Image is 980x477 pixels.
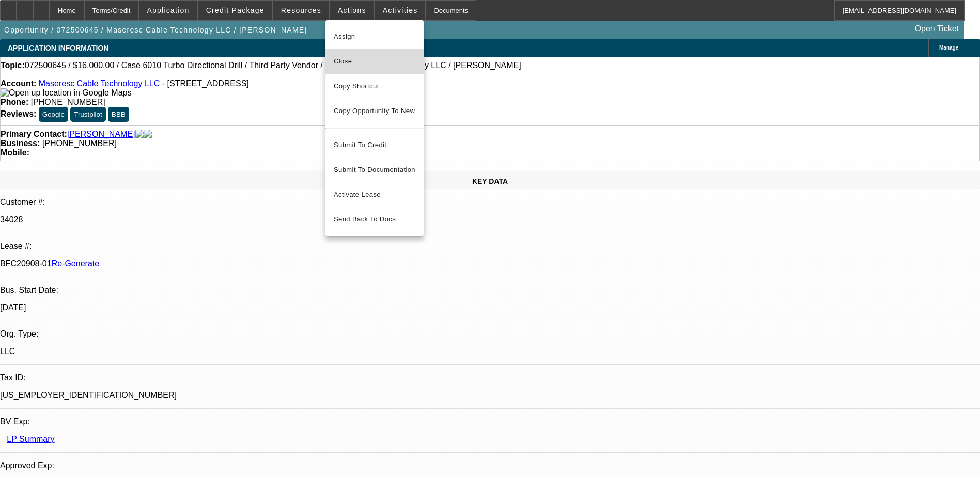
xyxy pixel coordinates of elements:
[334,55,415,68] span: Close
[334,80,415,92] span: Copy Shortcut
[334,213,415,226] span: Send Back To Docs
[334,139,415,151] span: Submit To Credit
[334,30,415,43] span: Assign
[334,188,415,201] span: Activate Lease
[334,107,415,115] span: Copy Opportunity To New
[334,164,415,176] span: Submit To Documentation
